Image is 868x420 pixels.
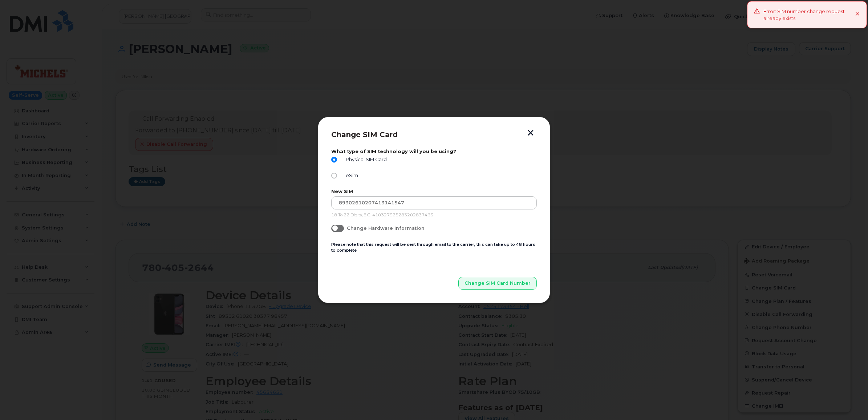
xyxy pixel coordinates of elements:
small: Please note that this request will be sent through email to the carrier, this can take up to 48 h... [331,242,535,253]
button: Change SIM Card Number [458,277,537,290]
p: 18 To 22 Digits, E.G. 410327925283202837463 [331,212,537,218]
div: Error: SIM number change request already exists [763,8,855,21]
span: Change SIM Card [331,130,398,139]
input: Change Hardware Information [331,225,337,231]
span: Change SIM Card Number [465,280,531,287]
input: eSim [331,173,337,179]
span: eSim [343,173,358,178]
input: Physical SIM Card [331,157,337,163]
span: Change Hardware Information [347,225,425,231]
span: Physical SIM Card [343,157,387,162]
label: What type of SIM technology will you be using? [331,149,537,154]
label: New SIM [331,189,537,194]
input: Input Your New SIM Number [331,196,537,209]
